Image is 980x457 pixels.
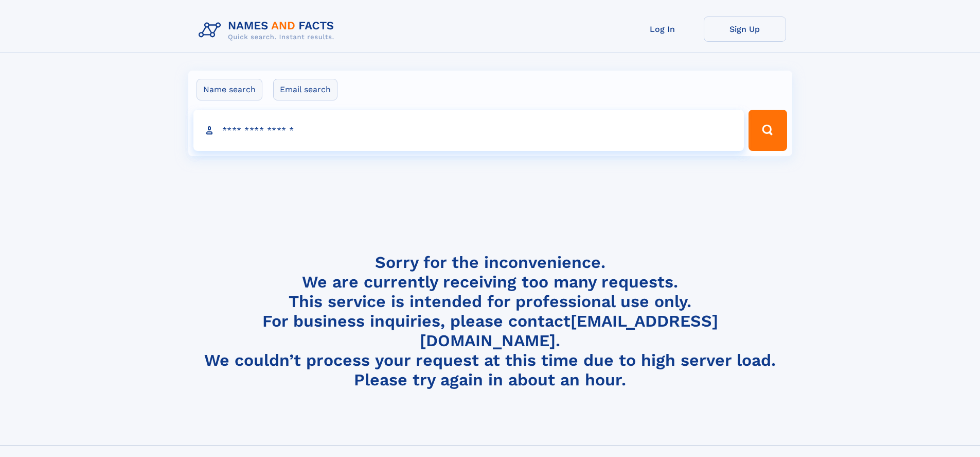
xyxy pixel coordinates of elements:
[193,110,744,151] input: search input
[194,16,343,44] img: Logo Names and Facts
[704,16,786,42] a: Sign Up
[197,79,262,100] label: Name search
[621,16,704,42] a: Log In
[749,110,787,151] button: Search Button
[194,252,786,390] h4: Sorry for the inconvenience. We are currently receiving too many requests. This service is intend...
[273,79,337,100] label: Email search
[420,311,718,350] a: [EMAIL_ADDRESS][DOMAIN_NAME]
